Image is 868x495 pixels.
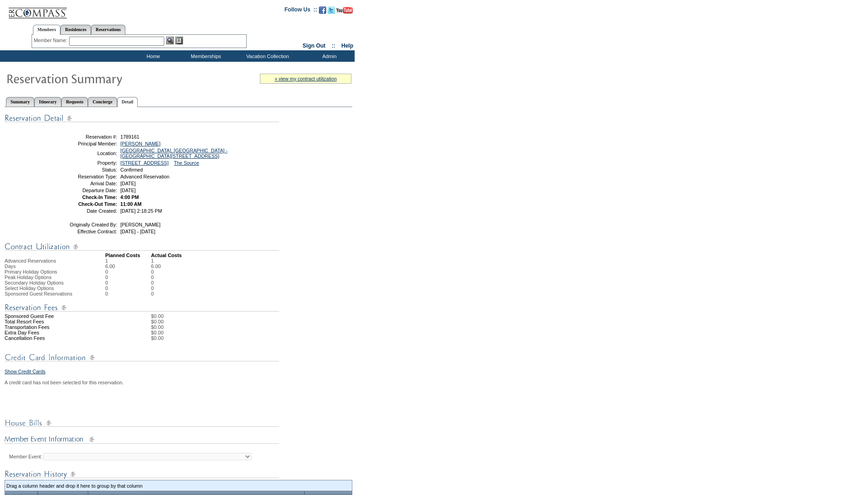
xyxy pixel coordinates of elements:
[52,141,117,146] td: Principal Member:
[105,291,151,296] td: 0
[91,25,125,34] a: Reservations
[332,43,335,49] span: ::
[120,188,136,193] span: [DATE]
[5,434,279,446] img: Member Event
[60,25,91,34] a: Residences
[5,335,105,341] td: Cancellation Fees
[82,194,117,200] strong: Check-In Time:
[328,6,335,14] img: Follow us on Twitter
[105,269,151,274] td: 0
[5,269,57,274] span: Primary Holiday Options
[5,468,279,480] img: Reservation Log
[120,194,139,200] span: 4:00 PM
[105,258,151,264] td: 1
[88,97,117,107] a: Concierge
[117,97,138,107] a: Detail
[151,258,161,264] td: 1
[120,141,161,146] a: [PERSON_NAME]
[151,330,352,335] td: $0.00
[120,201,141,207] span: 11:00 AM
[5,313,105,319] td: Sponsored Guest Fee
[151,324,352,330] td: $0.00
[105,264,151,269] td: 6.00
[5,319,105,324] td: Total Resort Fees
[285,5,317,16] td: Follow Us ::
[302,50,355,62] td: Admin
[52,188,117,193] td: Departure Date:
[33,25,61,35] a: Members
[52,181,117,186] td: Arrival Date:
[5,352,279,363] img: Credit Card Information
[52,148,117,159] td: Location:
[105,285,151,291] td: 0
[166,37,174,44] img: View
[178,50,231,62] td: Memberships
[5,258,56,264] span: Advanced Reservations
[5,280,64,285] span: Secondary Holiday Options
[319,9,326,15] a: Become our fan on Facebook
[341,43,353,49] a: Help
[120,167,143,172] span: Confirmed
[34,37,69,44] div: Member Name:
[120,148,227,159] a: [GEOGRAPHIC_DATA], [GEOGRAPHIC_DATA] - [GEOGRAPHIC_DATA][STREET_ADDRESS]
[52,134,117,140] td: Reservation #:
[5,291,72,296] span: Sponsored Guest Reservations
[336,7,353,14] img: Subscribe to our YouTube Channel
[5,324,105,330] td: Transportation Fees
[126,50,178,62] td: Home
[52,160,117,166] td: Property:
[302,43,325,49] a: Sign Out
[151,313,352,319] td: $0.00
[120,174,169,179] span: Advanced Reservation
[61,97,88,107] a: Requests
[151,274,161,280] td: 0
[319,6,326,14] img: Become our fan on Facebook
[328,9,335,15] a: Follow us on Twitter
[52,167,117,172] td: Status:
[151,253,352,258] td: Actual Costs
[151,264,161,269] td: 6.00
[5,369,45,374] a: Show Credit Cards
[174,160,199,166] a: The Source
[175,37,183,44] img: Reservations
[151,291,161,296] td: 0
[5,241,279,253] img: Contract Utilization
[151,269,161,274] td: 0
[275,76,337,81] a: » view my contract utilization
[151,319,352,324] td: $0.00
[52,174,117,179] td: Reservation Type:
[52,222,117,227] td: Originally Created By:
[105,280,151,285] td: 0
[5,264,16,269] span: Days
[34,97,61,107] a: Itinerary
[105,274,151,280] td: 0
[120,160,168,166] a: [STREET_ADDRESS]
[5,113,279,124] img: Reservation Detail
[151,280,161,285] td: 0
[120,181,136,186] span: [DATE]
[151,285,161,291] td: 0
[336,9,353,15] a: Subscribe to our YouTube Channel
[78,201,117,207] strong: Check-Out Time:
[6,482,350,490] td: Drag a column header and drop it here to group by that column
[231,50,302,62] td: Vacation Collection
[120,229,156,234] span: [DATE] - [DATE]
[6,97,34,107] a: Summary
[52,208,117,214] td: Date Created:
[5,285,54,291] span: Select Holiday Options
[5,380,352,385] div: A credit card has not been selected for this reservation.
[105,253,151,258] td: Planned Costs
[151,335,352,341] td: $0.00
[5,274,51,280] span: Peak Holiday Options
[120,208,162,214] span: [DATE] 2:18:25 PM
[52,229,117,234] td: Effective Contract:
[5,417,279,429] img: House Bills
[120,134,140,140] span: 1789161
[120,222,161,227] span: [PERSON_NAME]
[5,330,105,335] td: Extra Day Fees
[5,302,279,313] img: Reservation Fees
[6,69,189,87] img: Reservaton Summary
[9,454,42,459] label: Member Event:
